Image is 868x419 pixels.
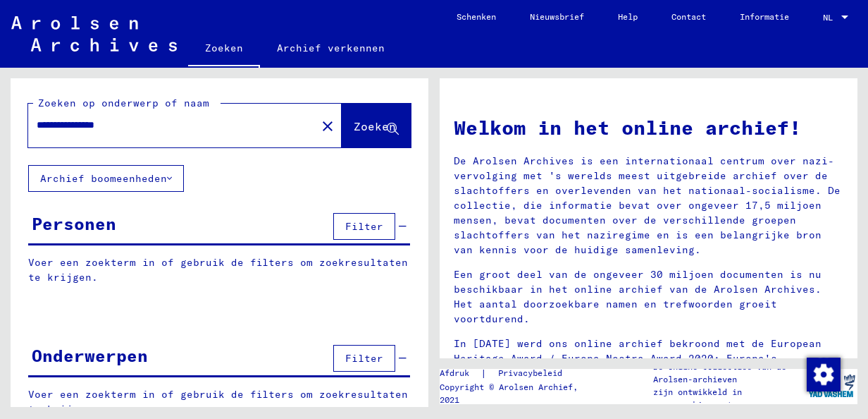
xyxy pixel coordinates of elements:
p: Een groot deel van de ongeveer 30 miljoen documenten is nu beschikbaar in het online archief van ... [454,267,843,327]
img: Toestemming wijzigen [807,358,841,391]
font: Archief boomeenheden [40,172,167,185]
a: Archief verkennen [260,31,402,65]
span: Zoeken [354,119,396,133]
span: NL [823,13,838,23]
p: In [DATE] werd ons online archief bekroond met de European Heritage Award / Europa Nostra Award 2... [454,336,843,381]
mat-icon: close [319,118,336,135]
button: Filter [333,345,395,372]
img: yv_logo.png [805,368,858,403]
font: | [480,366,487,381]
a: Privacybeleid [487,366,579,381]
div: Onderwerpen [32,343,148,368]
h1: Welkom in het online archief! [454,113,843,142]
button: Zoeken [342,104,411,147]
button: Archief boomeenheden [28,165,184,192]
p: De online collecties van de Arolsen-archieven [653,360,805,386]
p: De Arolsen Archives is een internationaal centrum over nazi-vervolging met 's werelds meest uitge... [454,154,843,257]
button: Filter [333,213,395,240]
a: Afdruk [440,366,480,381]
mat-label: Zoeken op onderwerp of naam [38,97,209,109]
p: zijn ontwikkeld in samenwerking met [653,386,805,411]
p: Voer een zoekterm in of gebruik de filters om zoekresultaten te krijgen. [28,255,410,285]
span: Filter [345,220,383,233]
p: Copyright © Arolsen Archief, 2021 [440,381,596,406]
img: Arolsen_neg.svg [11,16,177,51]
a: Zoeken [188,31,260,68]
div: Personen [32,211,116,236]
button: Duidelijk [314,111,342,140]
span: Filter [345,352,383,365]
